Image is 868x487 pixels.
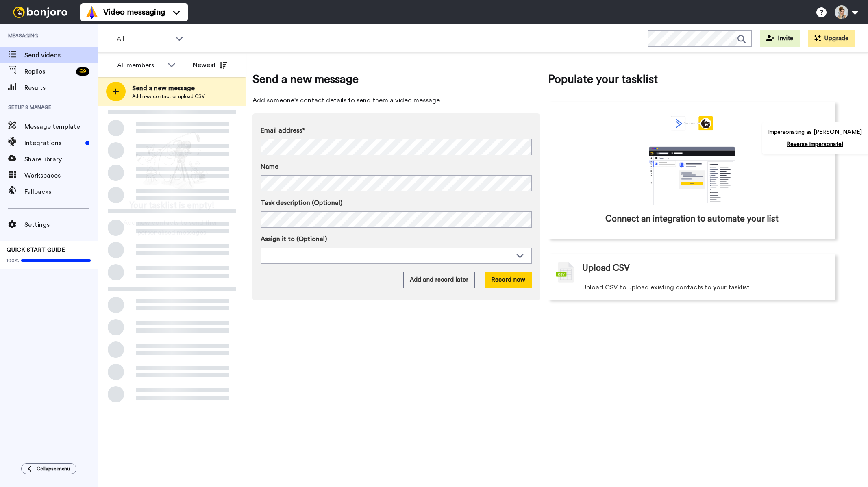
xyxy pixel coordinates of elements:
[24,171,98,180] span: Workspaces
[76,67,89,76] div: 69
[252,71,540,87] span: Send a new message
[403,272,475,288] button: Add and record later
[261,162,278,172] span: Name
[261,198,532,208] label: Task description (Optional)
[129,200,215,212] span: Your tasklist is empty!
[24,122,98,132] span: Message template
[21,463,76,474] button: Collapse menu
[24,50,98,60] span: Send videos
[85,6,98,19] img: vm-color.svg
[605,213,779,225] span: Connect an integration to automate your list
[760,30,800,47] button: Invite
[24,187,98,197] span: Fallbacks
[631,116,753,205] div: animation
[485,272,532,288] button: Record now
[582,262,630,274] span: Upload CSV
[7,257,19,264] span: 100%
[132,93,205,100] span: Add new contact or upload CSV
[252,96,540,105] span: Add someone's contact details to send them a video message
[117,34,171,44] span: All
[787,141,843,147] a: Reverse impersonate!
[24,138,82,148] span: Integrations
[556,262,574,283] img: csv-grey.png
[808,30,855,47] button: Upgrade
[132,83,205,93] span: Send a new message
[24,154,98,164] span: Share library
[10,7,71,18] img: bj-logo-header-white.svg
[7,247,65,253] span: QUICK START GUIDE
[131,128,213,193] img: ready-set-action.png
[768,128,862,136] p: Impersonating as [PERSON_NAME]
[24,67,73,76] span: Replies
[582,283,750,292] span: Upload CSV to upload existing contacts to your tasklist
[110,218,234,237] span: Add new contacts to send them personalised messages
[261,234,532,244] label: Assign it to (Optional)
[24,220,98,230] span: Settings
[117,61,163,70] div: All members
[37,465,70,472] span: Collapse menu
[24,83,98,93] span: Results
[261,126,532,135] label: Email address*
[103,7,165,18] span: Video messaging
[187,57,233,73] button: Newest
[548,71,835,87] span: Populate your tasklist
